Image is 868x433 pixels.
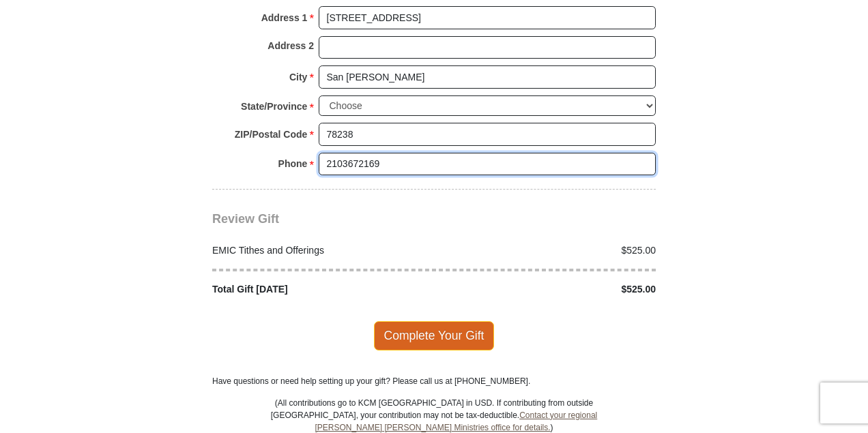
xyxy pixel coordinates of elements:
[315,410,597,432] a: Contact your regional [PERSON_NAME] [PERSON_NAME] Ministries office for details.
[212,375,656,387] p: Have questions or need help setting up your gift? Please call us at [PHONE_NUMBER].
[205,282,435,297] div: Total Gift [DATE]
[205,243,435,258] div: EMIC Tithes and Offerings
[434,282,663,297] div: $525.00
[278,154,308,173] strong: Phone
[267,36,314,55] strong: Address 2
[289,68,307,87] strong: City
[374,321,495,350] span: Complete Your Gift
[212,212,279,226] span: Review Gift
[261,8,308,27] strong: Address 1
[235,125,308,144] strong: ZIP/Postal Code
[434,243,663,258] div: $525.00
[241,97,307,116] strong: State/Province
